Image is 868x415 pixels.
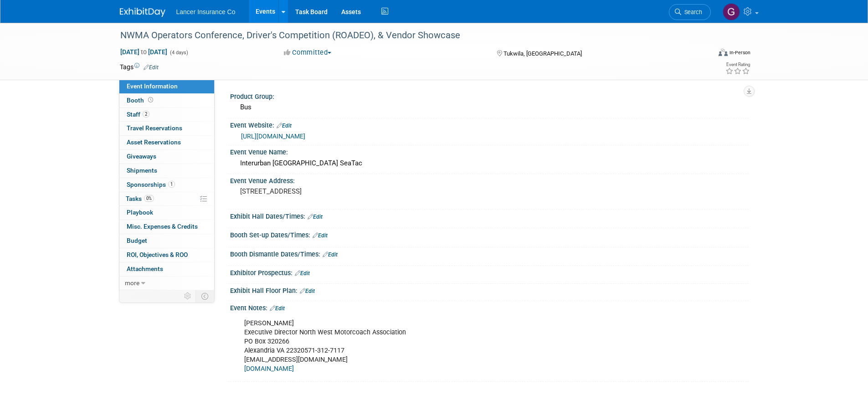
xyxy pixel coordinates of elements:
div: NWMA Operators Conference, Driver's Competition (ROADEO), & Vendor Showcase [117,27,697,44]
span: Shipments [127,167,157,174]
div: Event Format [657,47,751,61]
div: Event Venue Name: [230,145,749,157]
pre: [STREET_ADDRESS] [240,187,436,195]
div: Event Rating [725,62,750,67]
span: 2 [143,111,149,118]
a: Edit [144,64,159,71]
td: Tags [120,62,159,72]
a: Shipments [119,164,214,178]
img: Genevieve Clayton [723,3,740,20]
span: 1 [168,181,175,188]
a: Asset Reservations [119,136,214,149]
div: Exhibit Hall Floor Plan: [230,284,749,296]
a: Edit [270,305,285,312]
span: Booth [127,97,155,104]
a: Misc. Expenses & Credits [119,220,214,234]
div: Bus [237,100,742,114]
span: Travel Reservations [127,124,182,132]
a: Edit [295,270,310,277]
div: Event Venue Address: [230,174,749,185]
a: Attachments [119,262,214,276]
a: Sponsorships1 [119,178,214,192]
a: Edit [323,251,338,258]
a: Playbook [119,206,214,220]
span: Misc. Expenses & Credits [127,223,198,230]
a: more [119,277,214,290]
span: Lancer Insurance Co [176,8,236,15]
span: to [139,48,148,56]
div: Event Website: [230,118,749,130]
span: Booth not reserved yet [146,97,155,103]
div: Event Notes: [230,301,749,313]
a: Edit [308,214,323,220]
a: Booth [119,94,214,108]
span: Tasks [126,195,154,202]
span: Giveaways [127,153,156,160]
span: (4 days) [169,50,188,56]
span: Asset Reservations [127,138,181,146]
a: ROI, Objectives & ROO [119,248,214,262]
span: more [125,279,139,287]
span: Attachments [127,265,163,272]
div: Product Group: [230,90,749,101]
span: Staff [127,111,149,118]
img: ExhibitDay [120,8,165,17]
span: Sponsorships [127,181,175,188]
span: Budget [127,237,147,244]
div: Interurban [GEOGRAPHIC_DATA] SeaTac [237,156,742,170]
div: In-Person [729,49,750,56]
div: [PERSON_NAME] Executive Director North West Motorcoach Association PO Box 320266 Alexandria VA 22... [238,314,648,378]
span: Event Information [127,82,178,90]
td: Personalize Event Tab Strip [180,290,196,302]
span: Tukwila, [GEOGRAPHIC_DATA] [503,50,582,57]
a: Tasks0% [119,192,214,206]
span: [DATE] [DATE] [120,48,168,56]
span: Search [681,9,702,15]
a: Edit [300,288,315,294]
div: Booth Dismantle Dates/Times: [230,247,749,259]
a: Travel Reservations [119,122,214,135]
a: [URL][DOMAIN_NAME] [241,133,305,140]
span: 0% [144,195,154,202]
td: Toggle Event Tabs [195,290,214,302]
a: Budget [119,234,214,248]
span: ROI, Objectives & ROO [127,251,188,258]
div: Exhibit Hall Dates/Times: [230,210,749,221]
img: Format-Inperson.png [719,49,728,56]
button: Committed [281,48,335,57]
a: Event Information [119,80,214,93]
div: Exhibitor Prospectus: [230,266,749,278]
a: Edit [313,232,328,239]
a: Staff2 [119,108,214,122]
a: [DOMAIN_NAME] [244,365,294,373]
a: Giveaways [119,150,214,164]
a: Edit [277,123,292,129]
div: Booth Set-up Dates/Times: [230,228,749,240]
span: Playbook [127,209,153,216]
a: Search [669,4,711,20]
